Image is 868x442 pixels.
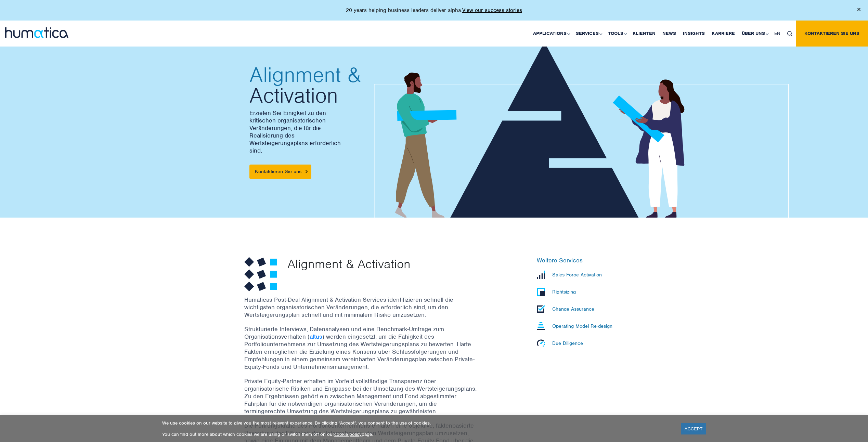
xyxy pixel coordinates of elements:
p: Private Equity-Partner erhalten im Vorfeld vollständige Transparenz über organisatorische Risiken... [244,377,477,415]
p: Alignment & Activation [287,257,494,271]
p: Strukturierte Interviews, Datenanalysen und eine Benchmark-Umfrage zum Organisationsverhalten ( )... [244,325,477,370]
p: Change Assurance [552,306,594,312]
p: Operating Model Re-design [552,323,612,329]
a: ACCEPT [681,423,706,434]
p: Due Diligence [552,340,583,346]
img: logo [5,27,68,38]
a: altus [310,333,322,340]
a: Tools [605,21,629,47]
a: Applications [530,21,572,47]
p: Erzielen Sie Einigkeit zu den kritischen organisatorischen Veränderungen, die für die Realisierun... [249,109,427,154]
a: Kontaktieren Sie uns [249,165,311,179]
span: EN [774,30,780,36]
img: Change Assurance [537,305,545,313]
img: Operating Model Re-design [537,322,545,330]
p: We use cookies on our website to give you the most relevant experience. By clicking “Accept”, you... [162,420,673,426]
a: News [659,21,679,47]
h6: Weitere Services [537,257,624,264]
p: Humaticas Post-Deal Alignment & Activation Services identifizieren schnell die wichtigsten organi... [244,296,477,318]
a: Karriere [708,21,738,47]
a: Services [572,21,605,47]
img: Due Diligence [537,339,545,347]
img: arrowicon [306,170,308,173]
a: View our success stories [462,7,522,14]
p: 20 years helping business leaders deliver alpha. [346,7,522,14]
img: search_icon [787,31,792,36]
a: Klienten [629,21,659,47]
img: Alignment & Activation [244,257,277,291]
a: Kontaktieren Sie uns [796,21,868,47]
img: Rightsizing [537,288,545,296]
img: about_banner1 [309,42,789,219]
img: Sales Force Activation [537,271,545,279]
a: cookie policy [334,431,362,437]
p: Rightsizing [552,289,576,295]
a: Insights [679,21,708,47]
a: Über uns [738,21,771,47]
span: Alignment & [249,65,427,85]
a: EN [771,21,784,47]
p: You can find out more about which cookies we are using or switch them off on our page. [162,431,673,437]
h2: Activation [249,65,427,106]
p: Sales Force Activation [552,272,602,278]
